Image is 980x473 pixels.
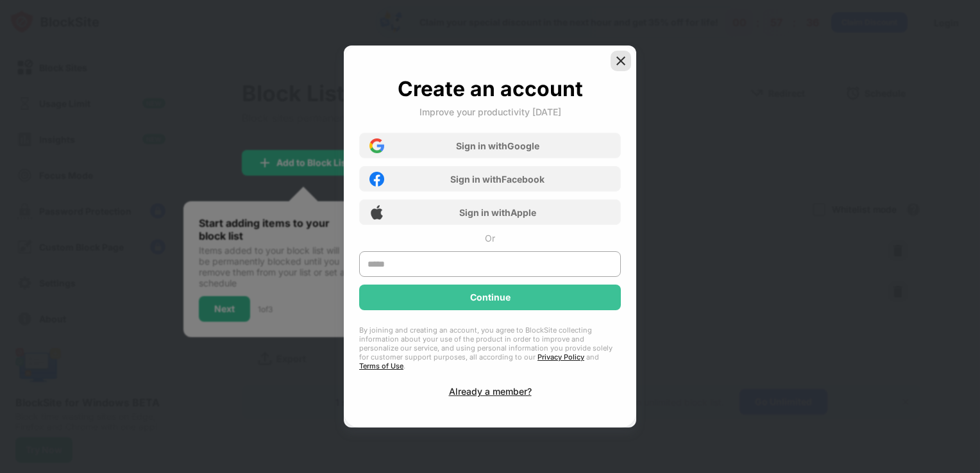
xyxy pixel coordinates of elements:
a: Privacy Policy [537,353,584,361]
a: Terms of Use [359,361,403,370]
img: google-icon.png [369,138,384,153]
div: Sign in with Facebook [450,174,545,185]
div: Already a member? [449,386,532,397]
div: Sign in with Apple [459,207,536,218]
div: Continue [470,292,511,303]
img: apple-icon.png [369,205,384,220]
div: Create an account [398,76,583,101]
div: Improve your productivity [DATE] [419,106,561,117]
img: facebook-icon.png [369,172,384,187]
div: By joining and creating an account, you agree to BlockSite collecting information about your use ... [359,326,621,370]
div: Sign in with Google [456,140,539,151]
div: Or [485,233,495,244]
